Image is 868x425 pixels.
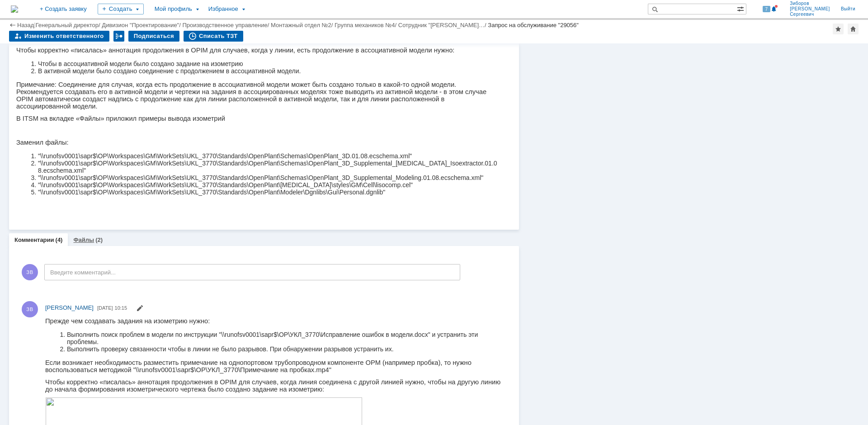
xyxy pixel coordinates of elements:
[14,236,54,243] a: Комментарии
[136,306,143,313] span: Редактировать
[848,24,859,34] div: Сделать домашней страницей
[73,236,94,243] a: Файлы
[11,5,18,13] a: Перейти на домашнюю страницу
[102,22,179,28] a: Дивизион "Проектирование"
[22,14,457,28] li: Выполнить поиск проблем в модели по инструкции "\\runofsv0001\sapr$\OP\УКЛ_3770\Исправление ошибо...
[790,1,830,6] span: Зиборов
[271,22,335,28] div: /
[36,22,102,28] div: /
[97,305,113,311] span: [DATE]
[22,264,38,280] span: ЗВ
[183,22,271,28] div: /
[45,304,94,311] span: [PERSON_NAME]
[398,22,485,28] a: Сотрудник "[PERSON_NAME]…
[335,22,395,28] a: Группа механиков №4
[790,12,830,17] span: Сергеевич
[22,94,483,101] li: В активной модели было создано соединение с продолжением в ассоциативной модели.
[56,236,63,243] div: (4)
[113,31,124,42] div: Работа с массовостью
[335,22,398,28] div: /
[22,21,483,28] li: Выполнить проверку связанности чтобы в линии не было разрывов. При обнаружении разрывов устранить...
[833,24,844,34] div: Добавить в избранное
[22,215,483,222] li: "\\runofsv0001\sapr$\OP\Workspaces\GM\WorkSets\UKL_3770\Standards\OpenPlant\Modeler\Dgnlibs\Gui\P...
[11,5,18,13] img: logo
[17,22,34,28] a: Назад
[34,21,35,28] div: |
[488,22,579,28] div: Запрос на обслуживание "29056"
[398,22,488,28] div: /
[271,22,331,28] a: Монтажный отдел №2
[36,22,99,28] a: Генеральный директор
[22,28,457,35] li: Выполнить проверку связанности чтобы в линии не было разрывов. При обнаружении разрывов устранить...
[22,200,483,208] li: "\\runofsv0001\sapr$\OP\Workspaces\GM\WorkSets\UKL_3770\Standards\OpenPlant\Schemas\OpenPlant_3D_...
[22,240,457,247] li: Чтобы в ассоциативной модели было создано задание на изометрию
[98,4,144,14] div: Создать
[183,22,268,28] a: Производственное управление
[95,236,103,243] div: (2)
[790,6,830,12] span: [PERSON_NAME]
[763,6,771,12] span: 7
[22,208,483,215] li: "\\runofsv0001\sapr$\OP\Workspaces\GM\WorkSets\UKL_3770\Standards\OpenPlant\[MEDICAL_DATA]\styles...
[22,86,483,94] li: Чтобы в ассоциативной модели было создано задание на изометрию
[22,179,483,186] li: "\\runofsv0001\sapr$\OP\Workspaces\GM\WorkSets\UKL_3770\Standards\OpenPlant\Schemas\OpenPlant_3D....
[737,4,746,13] span: Расширенный поиск
[102,22,182,28] div: /
[22,14,483,21] li: Выполнить поиск проблем в модели по инструкции "\\runofsv0001\sapr$\OP\УКЛ_3770\Исправление ошибо...
[115,305,127,311] span: 10:15
[22,186,483,200] li: "\\runofsv0001\sapr$\OP\Workspaces\GM\WorkSets\UKL_3770\Standards\OpenPlant\Schemas\OpenPlant_3D_...
[45,303,94,312] a: [PERSON_NAME]
[22,247,457,255] li: В активной модели было создано соединение с продолжением в ассоциативной модели.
